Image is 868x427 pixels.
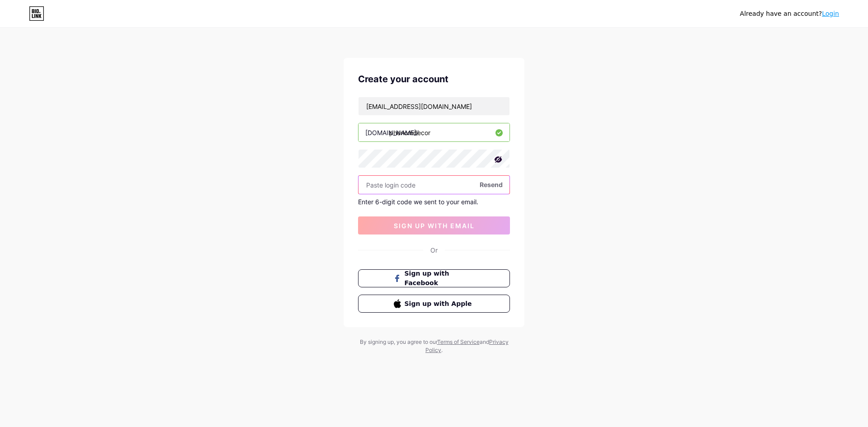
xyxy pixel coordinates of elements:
[394,222,475,230] span: sign up with email
[480,180,503,189] span: Resend
[359,97,509,115] input: Email
[405,269,475,288] span: Sign up with Facebook
[358,198,510,206] div: Enter 6-digit code we sent to your email.
[358,295,510,313] button: Sign up with Apple
[740,9,839,19] div: Already have an account?
[430,245,438,255] div: Or
[405,299,475,309] span: Sign up with Apple
[359,123,509,141] input: username
[357,338,511,354] div: By signing up, you agree to our and .
[358,72,510,86] div: Create your account
[365,128,419,137] div: [DOMAIN_NAME]/
[358,269,510,287] button: Sign up with Facebook
[437,338,480,345] a: Terms of Service
[822,10,839,17] a: Login
[358,216,510,235] button: sign up with email
[359,176,509,194] input: Paste login code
